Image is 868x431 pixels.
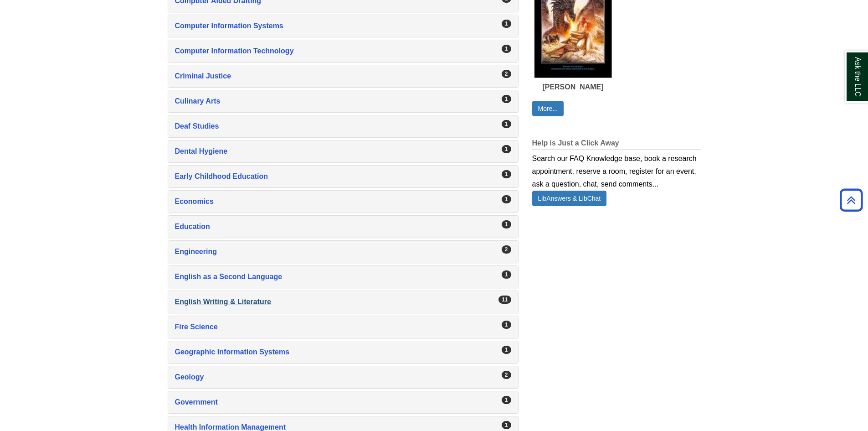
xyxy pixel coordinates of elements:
a: Deaf Studies [175,120,511,133]
a: Dental Hygiene [175,145,511,158]
a: LibAnswers & LibChat [532,191,607,206]
div: 1 [502,346,511,354]
a: Back to Top [837,194,866,206]
div: 2 [502,371,511,379]
a: Engineering [175,245,511,258]
a: Fire Science [175,321,511,333]
div: 1 [502,195,511,203]
div: 1 [502,220,511,228]
a: Geology [175,371,511,384]
div: Search our FAQ Knowledge base, book a research appointment, reserve a room, register for an event... [532,150,701,191]
div: 11 [498,296,511,304]
div: 1 [502,95,511,103]
a: Economics [175,195,511,208]
a: Criminal Justice [175,70,511,83]
div: 1 [502,120,511,128]
div: 1 [502,270,511,279]
a: Computer Information Technology [175,45,511,57]
div: 1 [502,20,511,28]
a: Early Childhood Education [175,170,511,183]
a: Geographic Information Systems [175,346,511,358]
a: English Writing & Literature [175,296,511,308]
div: 2 [502,70,511,78]
div: 1 [502,45,511,53]
a: Culinary Arts [175,95,511,108]
div: 1 [502,321,511,329]
div: 1 [502,145,511,153]
div: 1 [502,421,511,429]
div: 1 [502,170,511,178]
a: Education [175,220,511,233]
a: Government [175,396,511,409]
div: [PERSON_NAME] [534,83,612,91]
h2: Help is Just a Click Away [532,139,701,150]
a: More... [532,101,564,116]
a: Computer Information Systems [175,20,511,32]
a: English as a Second Language [175,270,511,283]
div: 1 [502,396,511,404]
div: 2 [502,245,511,254]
